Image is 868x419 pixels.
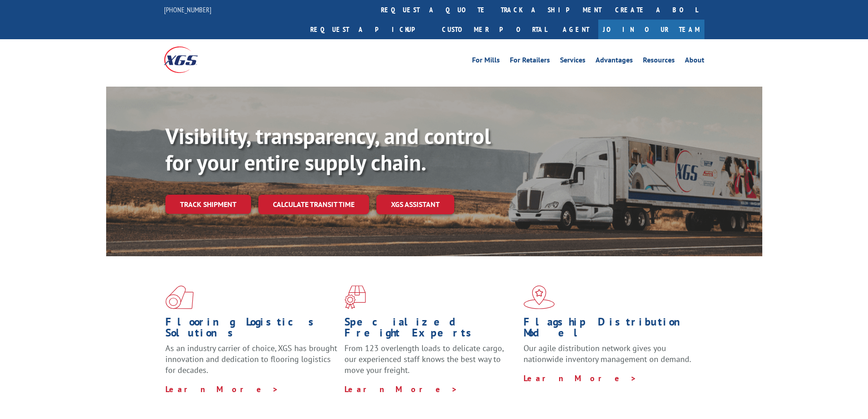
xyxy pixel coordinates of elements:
a: Customer Portal [435,20,554,39]
img: xgs-icon-flagship-distribution-model-red [524,285,555,309]
a: [PHONE_NUMBER] [164,5,211,14]
b: Visibility, transparency, and control for your entire supply chain. [165,122,491,176]
a: Resources [643,57,675,67]
img: xgs-icon-total-supply-chain-intelligence-red [165,285,194,309]
span: As an industry carrier of choice, XGS has brought innovation and dedication to flooring logistics... [165,343,337,375]
a: About [685,57,704,67]
a: Agent [554,20,598,39]
a: Learn More > [344,384,458,394]
a: Request a pickup [303,20,435,39]
img: xgs-icon-focused-on-flooring-red [344,285,366,309]
a: Services [560,57,586,67]
a: Learn More > [165,384,279,394]
a: Advantages [596,57,633,67]
span: Our agile distribution network gives you nationwide inventory management on demand. [524,343,691,364]
h1: Flooring Logistics Solutions [165,316,338,343]
a: Learn More > [524,373,637,383]
a: For Mills [472,57,500,67]
a: Calculate transit time [258,195,369,214]
a: For Retailers [510,57,550,67]
p: From 123 overlength loads to delicate cargo, our experienced staff knows the best way to move you... [344,343,517,383]
h1: Specialized Freight Experts [344,316,517,343]
h1: Flagship Distribution Model [524,316,696,343]
a: XGS ASSISTANT [376,195,454,214]
a: Join Our Team [598,20,704,39]
a: Track shipment [165,195,251,214]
